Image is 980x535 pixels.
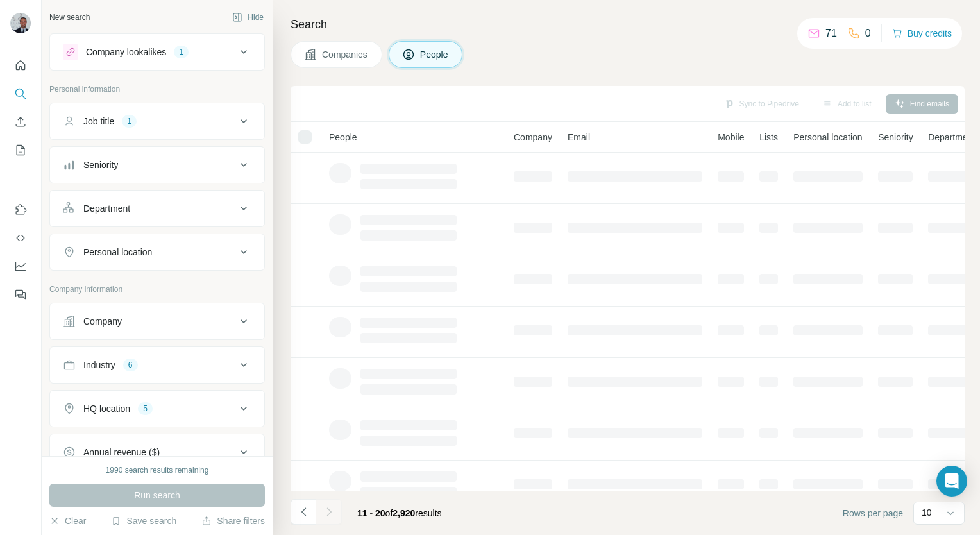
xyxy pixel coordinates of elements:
span: Seniority [878,131,913,144]
button: HQ location5 [50,393,264,424]
div: Company lookalikes [86,46,166,58]
button: Navigate to previous page [291,499,316,525]
button: Clear [49,514,86,527]
p: 0 [865,26,871,41]
div: Industry [83,359,115,371]
button: Feedback [10,283,31,306]
div: 5 [138,403,153,414]
span: Department [928,131,975,144]
button: Dashboard [10,255,31,278]
img: Avatar [10,13,31,33]
button: Department [50,193,264,224]
button: Seniority [50,149,264,180]
button: Company [50,306,264,337]
div: Personal location [83,246,152,259]
button: Share filters [201,514,265,527]
div: 1 [122,115,137,127]
button: Enrich CSV [10,110,31,133]
span: 2,920 [393,508,415,518]
span: Mobile [718,131,744,144]
span: Rows per page [843,507,903,520]
button: Save search [111,514,176,527]
button: Use Surfe on LinkedIn [10,198,31,221]
button: Hide [223,8,273,27]
div: Annual revenue ($) [83,446,160,459]
span: Companies [322,48,369,61]
div: New search [49,12,90,23]
div: Company [83,315,122,328]
div: Open Intercom Messenger [936,466,967,497]
span: 11 - 20 [357,508,385,518]
p: Company information [49,284,265,295]
p: 10 [922,506,932,519]
p: Personal information [49,83,265,95]
div: Seniority [83,158,118,171]
button: Industry6 [50,350,264,380]
div: Job title [83,115,114,128]
span: Lists [759,131,778,144]
button: My lists [10,139,31,162]
span: Email [568,131,590,144]
h4: Search [291,15,965,33]
div: HQ location [83,402,130,415]
button: Use Surfe API [10,226,31,250]
span: Company [514,131,552,144]
p: 71 [825,26,837,41]
span: results [357,508,442,518]
span: People [329,131,357,144]
button: Quick start [10,54,31,77]
button: Job title1 [50,106,264,137]
button: Personal location [50,237,264,267]
div: 6 [123,359,138,371]
button: Company lookalikes1 [50,37,264,67]
button: Annual revenue ($) [50,437,264,468]
span: Personal location [793,131,862,144]
span: People [420,48,450,61]
div: Department [83,202,130,215]
button: Buy credits [892,24,952,42]
div: 1990 search results remaining [106,464,209,476]
div: 1 [174,46,189,58]
span: of [385,508,393,518]
button: Search [10,82,31,105]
